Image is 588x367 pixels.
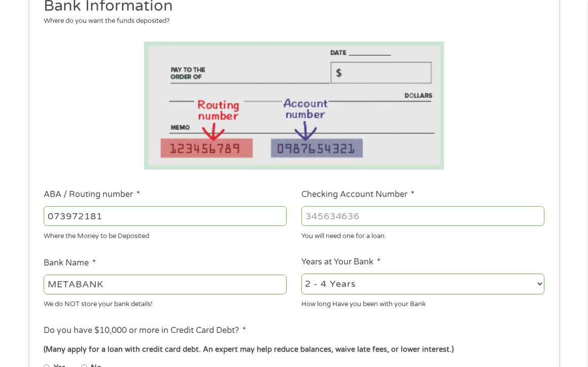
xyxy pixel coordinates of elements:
[144,42,444,170] img: Routing number location
[44,325,246,336] label: Do you have $10,000 or more in Credit Card Debt?
[301,296,544,310] div: How long Have you been with your Bank
[301,227,544,241] div: You will need one for a loan.
[301,189,414,200] label: Checking Account Number
[44,296,287,310] div: We do NOT store your bank details!
[44,258,96,269] label: Bank Name
[301,206,544,225] input: 345634636
[44,344,544,355] div: (Many apply for a loan with credit card debt. An expert may help reduce balances, waive late fees...
[301,257,381,268] label: Years at Your Bank
[44,189,140,200] label: ABA / Routing number
[44,227,287,241] div: Where the Money to be Deposited
[44,206,287,225] input: 263177916
[44,16,537,26] div: Where do you want the funds deposited?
